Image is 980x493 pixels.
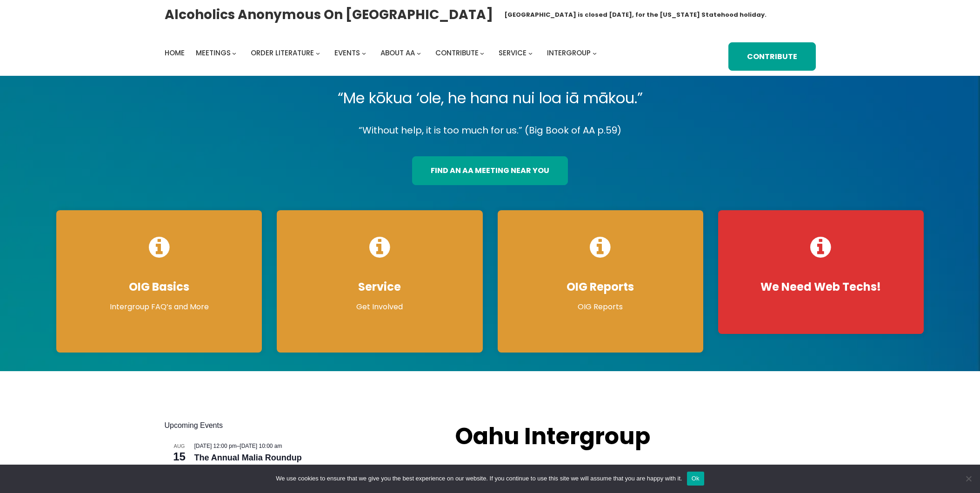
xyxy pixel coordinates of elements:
h2: Upcoming Events [165,420,437,431]
a: Service [499,47,527,60]
span: [DATE] 10:00 am [240,443,282,449]
h4: OIG Basics [66,280,253,294]
span: Contribute [435,48,479,58]
span: We use cookies to ensure that we give you the best experience on our website. If you continue to ... [276,474,682,483]
a: Alcoholics Anonymous on [GEOGRAPHIC_DATA] [165,3,493,26]
span: Intergroup [547,48,591,58]
span: Aug [165,442,194,450]
button: Events submenu [362,51,366,55]
h4: We Need Web Techs! [727,280,914,294]
button: Order Literature submenu [316,51,320,55]
h1: [GEOGRAPHIC_DATA] is closed [DATE], for the [US_STATE] Statehood holiday. [504,10,767,20]
button: Meetings submenu [232,51,236,55]
a: About AA [380,47,415,60]
button: Ok [687,472,704,486]
button: Service submenu [528,51,533,55]
a: Home [165,47,185,60]
h2: Oahu Intergroup [455,420,679,453]
a: Intergroup [547,47,591,60]
a: Contribute [435,47,479,60]
span: Home [165,48,185,58]
button: Intergroup submenu [593,51,597,55]
p: OIG Reports [507,301,694,313]
span: Events [334,48,360,58]
h4: OIG Reports [507,280,694,294]
span: Order Literature [251,48,314,58]
button: About AA submenu [417,51,421,55]
h4: Service [286,280,473,294]
span: No [964,474,973,483]
a: The Annual Malia Roundup [194,453,302,463]
p: Get Involved [286,301,473,313]
time: – [194,443,282,449]
p: “Without help, it is too much for us.” (Big Book of AA p.59) [49,122,931,139]
span: [DATE] 12:00 pm [194,443,237,449]
p: Intergroup FAQ’s and More [66,301,253,313]
nav: Intergroup [165,47,600,60]
span: 15 [165,449,194,465]
span: About AA [380,48,415,58]
button: Contribute submenu [480,51,484,55]
span: Service [499,48,527,58]
a: Contribute [728,42,816,71]
span: Meetings [196,48,231,58]
p: “Me kōkua ‘ole, he hana nui loa iā mākou.” [49,85,931,111]
a: Events [334,47,360,60]
a: Meetings [196,47,231,60]
a: find an aa meeting near you [412,156,568,185]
